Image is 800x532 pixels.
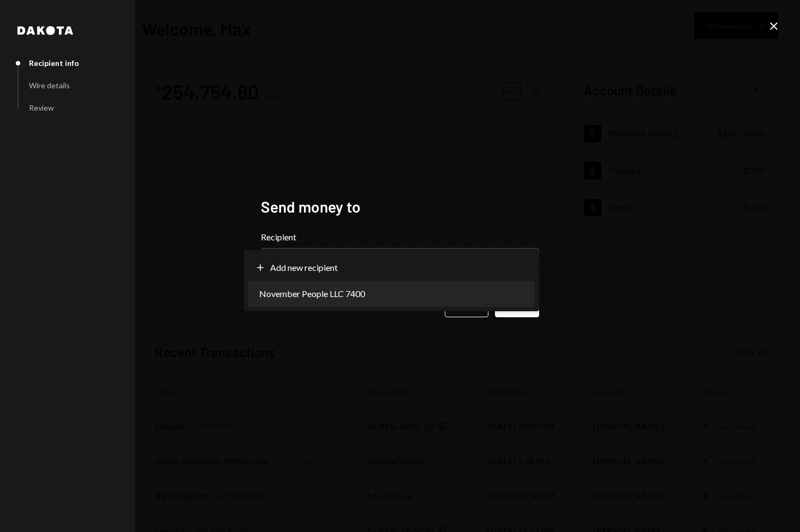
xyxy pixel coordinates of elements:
label: Recipient [261,231,539,244]
span: Add new recipient [270,261,338,274]
h2: Send money to [261,196,539,217]
button: Recipient [261,248,539,279]
div: Review [29,103,54,112]
div: Wire details [29,81,70,90]
span: November People LLC 7400 [259,287,365,300]
div: Recipient info [29,58,79,68]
